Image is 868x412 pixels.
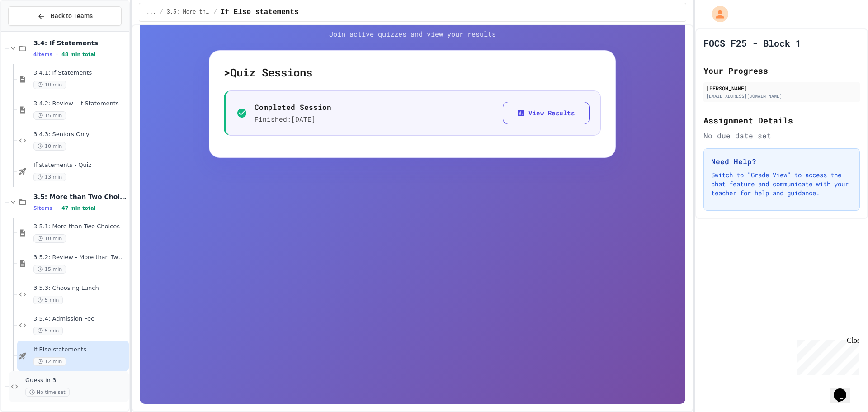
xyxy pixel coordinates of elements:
[51,11,93,21] span: Back to Teams
[33,223,127,231] span: 3.5.1: More than Two Choices
[61,205,95,211] span: 47 min total
[33,81,66,89] span: 10 min
[224,65,601,80] h5: > Quiz Sessions
[703,130,860,141] div: No due date set
[33,193,127,201] span: 3.5: More than Two Choices
[33,69,127,77] span: 3.4.1: If Statements
[33,173,66,181] span: 13 min
[209,6,616,25] h4: If/else statements 🚀
[56,51,58,58] span: •
[711,170,852,198] p: Switch to "Grade View" to access the chat feature and communicate with your teacher for help and ...
[33,234,66,243] span: 10 min
[33,327,63,335] span: 5 min
[503,102,590,125] button: View Results
[33,39,127,47] span: 3.4: If Statements
[25,388,70,397] span: No time set
[255,102,331,113] p: Completed Session
[25,377,127,384] span: Guess in 3
[703,114,860,127] h2: Assignment Details
[167,9,210,16] span: 3.5: More than Two Choices
[214,9,217,16] span: /
[33,296,63,304] span: 5 min
[830,376,859,403] iframe: chat widget
[255,114,331,124] p: Finished: [DATE]
[33,284,127,292] span: 3.5.3: Choosing Lunch
[33,265,66,274] span: 15 min
[160,9,163,16] span: /
[33,346,127,354] span: If Else statements
[703,64,860,77] h2: Your Progress
[711,156,852,167] h3: Need Help?
[221,7,299,18] span: If Else statements
[33,142,66,151] span: 10 min
[33,100,127,108] span: 3.4.2: Review - If Statements
[33,315,127,323] span: 3.5.4: Admission Fee
[146,9,156,16] span: ...
[311,29,514,39] p: Join active quizzes and view your results
[33,254,127,261] span: 3.5.2: Review - More than Two Choices
[793,336,859,375] iframe: chat widget
[706,93,857,99] div: [EMAIL_ADDRESS][DOMAIN_NAME]
[33,131,127,138] span: 3.4.3: Seniors Only
[33,52,52,57] span: 4 items
[8,6,122,26] button: Back to Teams
[703,4,731,24] div: My Account
[61,52,95,57] span: 48 min total
[33,161,127,169] span: If statements - Quiz
[703,37,801,49] h1: FOCS F25 - Block 1
[33,111,66,120] span: 15 min
[33,357,66,366] span: 12 min
[4,4,62,57] div: Chat with us now!Close
[706,84,857,92] div: [PERSON_NAME]
[56,204,58,212] span: •
[33,205,52,211] span: 5 items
